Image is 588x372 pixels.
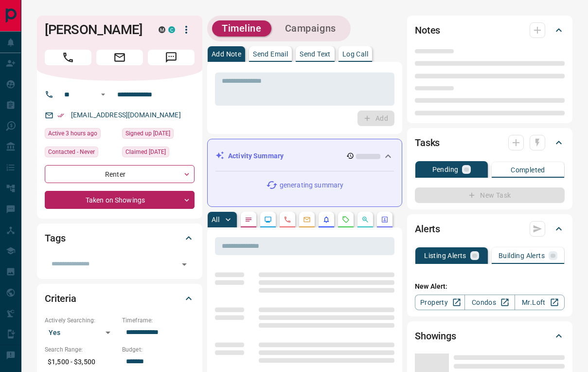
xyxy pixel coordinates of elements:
[212,51,241,57] p: Add Note
[45,345,117,354] p: Search Range:
[300,51,331,57] p: Send Text
[212,216,219,223] p: All
[45,291,76,306] h2: Criteria
[57,112,64,119] svg: Email Verified
[432,166,459,173] p: Pending
[342,51,368,57] p: Log Call
[511,167,545,173] p: Completed
[168,26,175,33] div: condos.ca
[45,226,195,250] div: Tags
[415,324,565,348] div: Showings
[45,287,195,310] div: Criteria
[464,295,515,310] a: Condos
[415,217,565,241] div: Alerts
[122,147,195,160] div: Tue Apr 22 2025
[303,216,311,223] svg: Emails
[48,129,97,138] span: Active 3 hours ago
[125,147,166,157] span: Claimed [DATE]
[122,316,195,325] p: Timeframe:
[96,50,143,65] span: Email
[415,328,456,344] h2: Showings
[45,191,195,209] div: Taken on Showings
[415,221,440,237] h2: Alerts
[245,216,252,223] svg: Notes
[45,354,117,370] p: $1,500 - $3,500
[45,22,144,37] h1: [PERSON_NAME]
[342,216,350,223] svg: Requests
[415,19,565,42] div: Notes
[215,147,394,165] div: Activity Summary
[125,129,170,138] span: Signed up [DATE]
[178,258,191,271] button: Open
[415,295,465,310] a: Property
[424,252,466,259] p: Listing Alerts
[280,180,343,190] p: generating summary
[159,26,165,33] div: mrloft.ca
[264,216,272,223] svg: Lead Browsing Activity
[122,345,195,354] p: Budget:
[415,281,565,292] p: New Alert:
[148,50,195,65] span: Message
[381,216,389,223] svg: Agent Actions
[45,230,65,246] h2: Tags
[45,316,117,325] p: Actively Searching:
[122,128,195,142] div: Thu Nov 08 2018
[45,128,117,142] div: Sun Aug 17 2025
[499,252,545,259] p: Building Alerts
[45,325,117,340] div: Yes
[515,295,565,310] a: Mr.Loft
[415,135,440,150] h2: Tasks
[415,131,565,154] div: Tasks
[97,89,109,100] button: Open
[322,216,330,223] svg: Listing Alerts
[212,20,271,37] button: Timeline
[71,111,181,119] a: [EMAIL_ADDRESS][DOMAIN_NAME]
[415,22,440,38] h2: Notes
[253,51,288,57] p: Send Email
[45,50,91,65] span: Call
[48,147,95,157] span: Contacted - Never
[228,151,284,161] p: Activity Summary
[45,165,195,183] div: Renter
[361,216,369,223] svg: Opportunities
[284,216,291,223] svg: Calls
[275,20,346,37] button: Campaigns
